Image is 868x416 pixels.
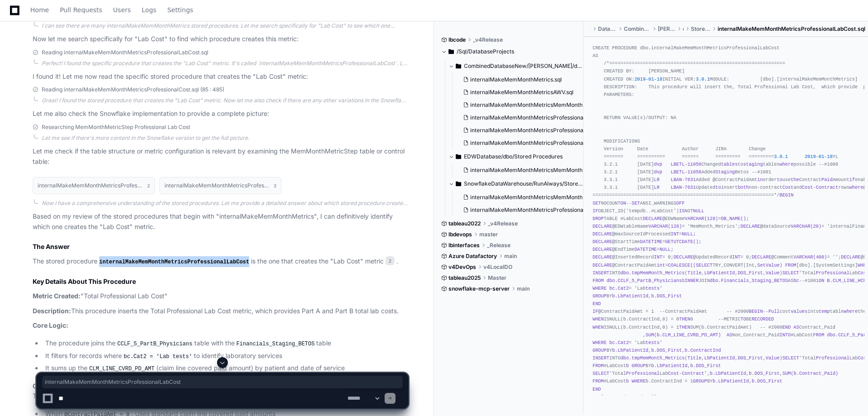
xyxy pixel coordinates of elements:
[654,162,662,167] span: dvp
[646,332,721,338] span: SUM(b.CLM_LINE_CVRD_PD_AMT)
[593,316,604,322] span: WHEN
[470,206,605,214] span: internalMakeMemMonthMetricsProfessionalCost.sql
[42,124,190,131] span: Researching MemMonthMetricStep Professional Lab Cost
[593,340,607,345] span: WHERE
[470,101,591,109] span: internalMakeMemMonthMetricsMemMonth.sql
[464,153,563,160] span: EDWDatabase/dbo/Stored Procedures
[459,164,586,177] button: internalMakeMemMonthMetricsMemMonth.sql
[459,124,586,137] button: internalMakeMemMonthMetricsProfessionalCostBySpecialty.sql
[142,7,156,13] span: Logs
[593,231,612,237] span: DECLARE
[685,216,718,221] span: VARCHAR(128)
[648,224,682,229] span: VARCHAR(128)
[33,146,408,167] p: Let me check if the table structure or metric configuration is relevant by examining the MemMonth...
[654,254,662,260] span: INT
[683,25,684,33] span: dbo
[816,154,824,159] span: -01
[715,185,721,190] span: to
[738,185,749,190] span: both
[757,263,782,268] span: SetValue)
[794,278,799,283] span: bc
[441,44,577,59] button: /Sql/DatabaseProjects
[593,325,604,330] span: WHEN
[791,309,807,314] span: values
[459,99,586,111] button: internalMakeMemMonthMetricsMemMonth.sql
[159,177,282,194] button: internalMakeMemMonthMetricsProfessionalCost.sql3
[679,208,685,214] span: IS
[448,253,497,260] span: Azure Datafactory
[634,77,646,82] span: 2019
[621,201,626,206] span: ON
[167,7,193,13] span: Settings
[668,263,713,268] span: COALESCE((SELECT
[757,177,762,182] span: in
[704,77,709,82] span: .1
[643,216,662,221] span: DECLARE
[33,242,408,251] h2: The Answer
[768,309,780,314] span: Pull
[593,286,607,291] span: WHERE
[640,239,662,244] span: DATETIME
[612,348,648,353] span: b.LbPatientId
[813,332,825,338] span: FROM
[727,332,732,338] span: AS
[33,34,408,44] p: Now let me search specifically for "Lab Cost" to find which procedure creates this metric:
[593,348,607,353] span: GROUP
[33,291,408,301] p: "Total Professional Lab Cost"
[721,216,749,221] span: DB_NAME();
[42,49,208,56] span: Reading internalMakeMemMonthMetricsProfessionalLabCost.sql
[805,154,816,159] span: 2019
[42,86,224,93] span: Reading internalMakeMemMonthMetricsProfessionalCost.sql (85 : 485)
[33,256,408,267] p: The stored procedure is the one that creates the "Lab Cost" metric .
[504,253,517,260] span: main
[593,301,601,306] span: END
[459,204,586,216] button: internalMakeMemMonthMetricsProfessionalCost.sql
[593,263,612,268] span: DECLARE
[147,182,150,189] span: 2
[593,355,609,361] span: INSERT
[693,208,704,214] span: NULL
[612,293,648,299] span: b.LbPatientId
[448,59,584,73] button: CombinedDatabaseNew/[PERSON_NAME]/dbo/Stored Procedures
[593,293,607,299] span: GROUP
[676,201,685,206] span: OFF
[791,177,799,182] span: the
[470,167,591,174] span: internalMakeMemMonthMetricsMemMonth.sql
[841,254,860,260] span: DECLARE
[657,263,665,268] span: int
[235,340,317,348] code: Financials_Staging_BETOS
[470,89,574,96] span: internalMakeMemMonthMetricsAWV.sql
[593,247,612,252] span: DECLARE
[844,309,858,314] span: where
[685,348,721,353] span: b.ContractInd
[752,316,774,322] span: RECORDED
[691,25,710,33] span: Stored Procedures
[749,309,763,314] span: BEGIN
[593,309,598,314] span: IF
[688,355,702,361] span: Title
[593,239,612,244] span: DECLARE
[598,25,617,33] span: DatabaseProjects
[704,270,735,276] span: LbPatientId
[710,278,788,283] span: dbo.Financials_Staging_BETOS
[464,62,584,70] span: CombinedDatabaseNew/[PERSON_NAME]/dbo/Stored Procedures
[682,231,696,237] span: NULL;
[593,208,598,214] span: IF
[782,270,799,276] span: SELECT
[679,325,690,330] span: THEN
[782,355,799,361] span: SELECT
[470,194,591,201] span: internalMakeMemMonthMetricsMemMonth.sql
[741,316,746,322] span: TO
[688,270,702,276] span: Title
[791,224,821,229] span: VARCHAR(20)
[116,340,194,348] code: CCLF_5_PartB_Physicians
[624,25,650,33] span: CombinedDatabaseNew
[632,201,640,206] span: SET
[593,254,612,260] span: DECLARE
[470,76,562,83] span: internalMakeMemMonthMetrics.sql
[33,72,408,82] p: I found it! Let me now read the specific stored procedure that creates the "Lab Cost" metric:
[488,220,518,227] span: _v4Release
[671,231,679,237] span: INT
[593,216,604,221] span: DROP
[43,338,408,349] li: The procedure joins the table with the table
